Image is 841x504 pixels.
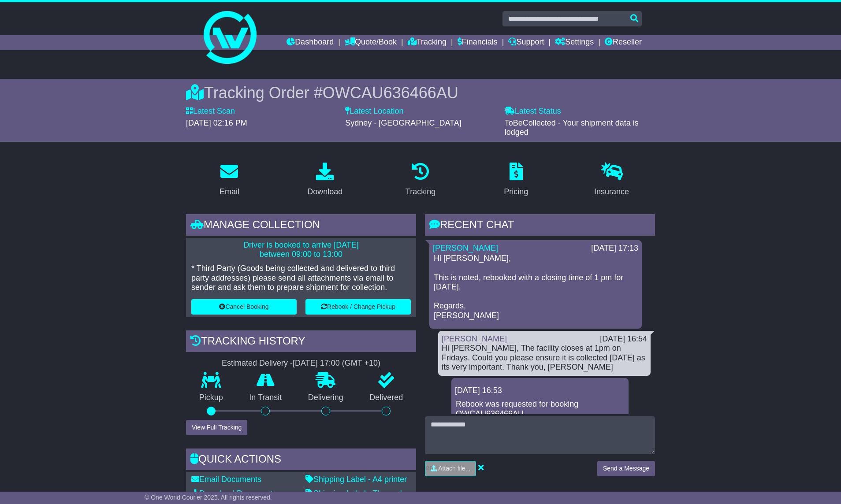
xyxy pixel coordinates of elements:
[588,159,635,201] a: Insurance
[508,35,544,50] a: Support
[434,254,637,320] p: Hi [PERSON_NAME], This is noted, rebooked with a closing time of 1 pm for [DATE]. Regards, [PERSO...
[186,448,416,472] div: Quick Actions
[433,244,498,252] a: [PERSON_NAME]
[214,159,245,201] a: Email
[400,159,441,201] a: Tracking
[600,334,647,344] div: [DATE] 16:54
[458,35,498,50] a: Financials
[191,475,261,484] a: Email Documents
[191,489,277,498] a: Download Documents
[186,107,235,116] label: Latest Scan
[345,35,397,50] a: Quote/Book
[287,35,334,50] a: Dashboard
[186,119,247,127] span: [DATE] 02:16 PM
[597,461,655,476] button: Send a Message
[442,334,507,343] a: [PERSON_NAME]
[505,107,561,116] label: Latest Status
[357,393,417,403] p: Delivered
[408,35,447,50] a: Tracking
[591,244,638,253] div: [DATE] 17:13
[345,119,461,127] span: Sydney - [GEOGRAPHIC_DATA]
[186,214,416,238] div: Manage collection
[186,83,655,102] div: Tracking Order #
[594,186,629,198] div: Insurance
[605,35,642,50] a: Reseller
[186,330,416,354] div: Tracking history
[293,359,380,368] div: [DATE] 17:00 (GMT +10)
[455,386,625,396] div: [DATE] 16:53
[301,159,348,201] a: Download
[295,393,357,403] p: Delivering
[305,299,411,315] button: Rebook / Change Pickup
[186,420,247,435] button: View Full Tracking
[345,107,403,116] label: Latest Location
[504,186,528,198] div: Pricing
[191,299,297,315] button: Cancel Booking
[555,35,594,50] a: Settings
[406,186,435,198] div: Tracking
[425,214,655,238] div: RECENT CHAT
[442,344,647,372] div: Hi [PERSON_NAME], The facility closes at 1pm on Fridays. Could you please ensure it is collected ...
[186,359,416,368] div: Estimated Delivery -
[505,119,639,137] span: ToBeCollected - Your shipment data is lodged
[456,400,624,419] p: Rebook was requested for booking OWCAU636466AU .
[498,159,534,201] a: Pricing
[323,84,458,102] span: OWCAU636466AU
[186,393,236,403] p: Pickup
[191,241,411,259] p: Driver is booked to arrive [DATE] between 09:00 to 13:00
[220,186,239,198] div: Email
[307,186,342,198] div: Download
[305,475,407,484] a: Shipping Label - A4 printer
[191,264,411,293] p: * Third Party (Goods being collected and delivered to third party addresses) please send all atta...
[145,494,272,501] span: © One World Courier 2025. All rights reserved.
[236,393,295,403] p: In Transit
